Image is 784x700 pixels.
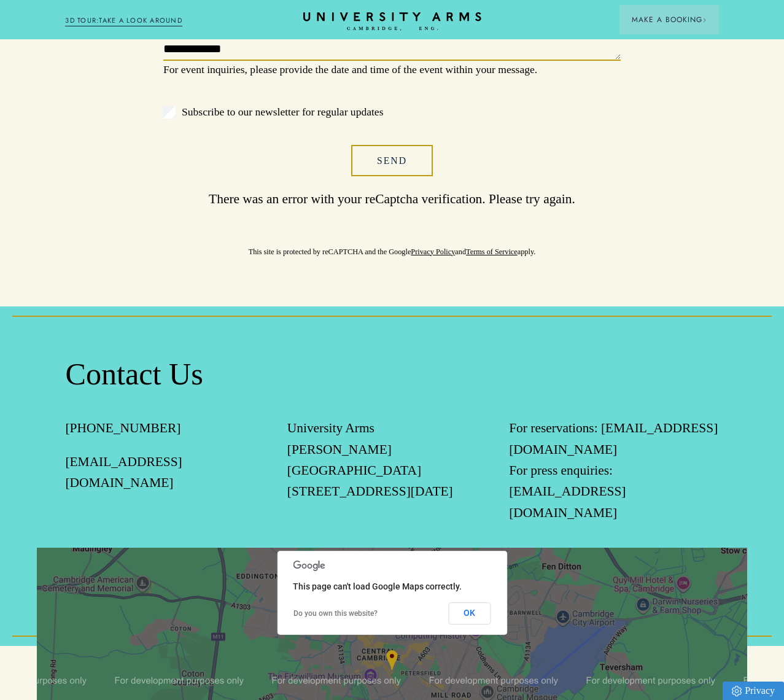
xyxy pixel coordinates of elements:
a: Privacy Policy [411,247,455,256]
p: University Arms [PERSON_NAME][GEOGRAPHIC_DATA][STREET_ADDRESS][DATE] [287,418,497,502]
p: For event inquiries, please provide the date and time of the event within your message. [163,61,621,78]
a: Privacy [723,682,784,700]
p: There was an error with your reCaptcha verification. Please try again. [163,176,621,222]
img: Arrow icon [702,18,707,22]
input: Subscribe to our newsletter for regular updates [163,106,176,119]
label: Subscribe to our newsletter for regular updates [163,103,621,120]
a: Terms of Service [466,247,518,256]
a: 3D TOUR:TAKE A LOOK AROUND [65,15,182,26]
a: [EMAIL_ADDRESS][DOMAIN_NAME] [65,454,182,490]
h2: Contact Us [65,356,718,393]
span: This page can't load Google Maps correctly. [293,581,462,591]
p: This site is protected by reCAPTCHA and the Google and apply. [163,235,621,258]
a: [PHONE_NUMBER] [65,421,180,435]
span: Make a Booking [632,14,707,25]
button: OK [448,602,491,624]
button: Make a BookingArrow icon [619,5,719,34]
a: Home [303,12,481,31]
a: Do you own this website? [293,609,378,618]
button: Send [351,145,433,176]
p: For reservations: [EMAIL_ADDRESS][DOMAIN_NAME] For press enquiries: [EMAIL_ADDRESS][DOMAIN_NAME] [509,418,718,523]
img: Privacy [732,686,742,696]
